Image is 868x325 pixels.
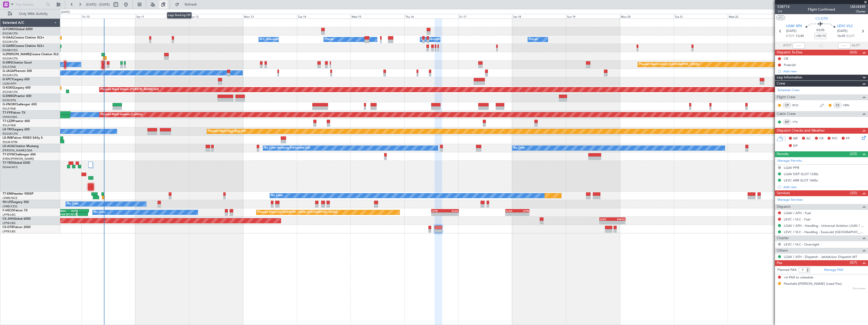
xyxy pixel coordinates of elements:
[786,29,796,34] span: [DATE]
[3,45,14,48] span: G-GARE
[784,224,865,228] a: LGAV / ATH - Handling - Universal Aviation LGAV / ATH
[3,48,18,52] a: EGNR/CEG
[786,24,802,29] span: LGAV ATH
[458,14,512,18] div: Fri 17
[3,86,31,89] a: G-KGKGLegacy 600
[784,255,857,259] a: LGAV / ATH - Dispatch - JetAdvisor Dispatch MT
[189,14,243,18] div: Sun 12
[3,95,31,98] a: G-ENRGPraetor 600
[728,14,782,18] div: Wed 22
[3,230,16,233] a: LFPB/LBG
[793,43,805,49] input: --:--
[777,128,825,134] span: Dispatch Checks and Weather
[3,103,15,106] span: G-VNOR
[850,9,865,14] span: Charter
[6,10,55,18] button: Only With Activity
[852,43,860,48] span: ALDT
[792,120,804,124] a: YTV
[3,226,13,229] span: CS-DTR
[86,2,110,7] span: [DATE] - [DATE]
[784,172,818,176] div: LGAV DEP SLOT 1330z
[3,103,37,106] a: G-VNORChallenger 650
[3,157,34,161] a: EVRA/[PERSON_NAME]
[777,260,782,266] span: Pax
[297,14,351,18] div: Tue 14
[432,213,445,216] div: -
[3,213,16,217] a: LFPB/LBG
[3,205,17,208] a: LFMD/CEQ
[853,287,865,291] span: Document
[3,128,30,131] a: LX-TROLegacy 650
[674,14,728,18] div: Tue 21
[850,4,865,9] span: LMJ444R
[13,12,53,16] span: Only With Activity
[793,144,798,149] span: DP
[3,53,31,56] span: G-[PERSON_NAME]
[243,14,297,18] div: Mon 13
[3,153,36,156] a: T7-DYNChallenger 604
[180,3,202,6] span: Refresh
[506,213,517,216] div: -
[517,209,529,212] div: LFPB
[783,119,791,125] div: ISP
[613,221,625,224] div: -
[784,281,842,287] div: Paschalis-[PERSON_NAME] (Lead Pax)
[3,145,14,148] span: LX-AOA
[837,29,848,34] span: [DATE]
[3,120,13,123] span: T7-LZZI
[3,209,28,212] a: F-HECDFalcon 7X
[101,86,159,93] div: Planned Maint Athens ([PERSON_NAME] Intl)
[784,178,818,182] div: LEVC ARR SLOT 1645z
[3,73,18,77] a: EGGW/LTN
[777,151,789,157] span: Permits
[167,12,192,18] div: Legs Stacking Off
[846,136,850,141] span: FP
[3,124,16,127] a: EGLF/FAB
[3,192,33,195] a: T7-EMIHawker 900XP
[3,70,14,73] span: G-JAGA
[808,7,835,12] div: Flight Confirmed
[3,217,31,220] a: CS-JHHGlobal 6000
[3,136,42,139] a: LX-INBFalcon 900EX EASy II
[3,40,18,44] a: EGGW/LTN
[3,209,14,212] span: F-HECD
[3,57,18,60] a: EGGW/LTN
[3,153,14,156] span: T7-DYN
[529,36,538,43] div: Owner
[3,28,15,31] span: G-FOMO
[3,140,17,144] a: EDLW/DTM
[3,161,13,165] span: T7-TRX
[3,98,16,102] a: EGSS/STN
[3,28,33,31] a: G-FOMOGlobal 6000
[94,209,105,216] div: No Crew
[777,9,790,14] span: 1/4
[3,65,16,69] a: EGLF/FAB
[15,1,45,8] input: Trip Number
[777,75,802,80] span: Leg Information
[639,61,699,68] div: Planned Maint Oxford ([GEOGRAPHIC_DATA])
[3,226,31,229] a: CS-DTRFalcon 2000
[819,136,823,141] span: CR
[325,36,334,43] div: Owner
[784,217,810,221] a: LEVC / VLC - Fuel
[784,166,799,170] div: LGAV PPR
[3,161,30,165] a: T7-TRXGlobal 6500
[777,4,790,9] span: 538714
[815,16,828,21] span: CS-DTR
[792,103,804,108] a: RYO
[3,136,12,139] span: LX-INB
[3,78,30,81] a: G-SPCYLegacy 650
[566,14,620,18] div: Sun 19
[513,144,525,152] div: No Crew
[3,201,29,204] a: 9H-LPZLegacy 500
[777,204,791,210] span: Dispatch
[776,15,785,20] button: UTC
[81,14,135,18] div: Fri 10
[777,158,802,164] a: Manage Permits
[59,209,69,212] div: ZBAA
[837,24,853,29] span: LEVC VLC
[832,136,838,141] span: FFC
[3,61,12,64] span: G-SIRS
[3,53,59,56] a: G-[PERSON_NAME]Cessna Citation XLS
[3,78,13,81] span: G-SPCY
